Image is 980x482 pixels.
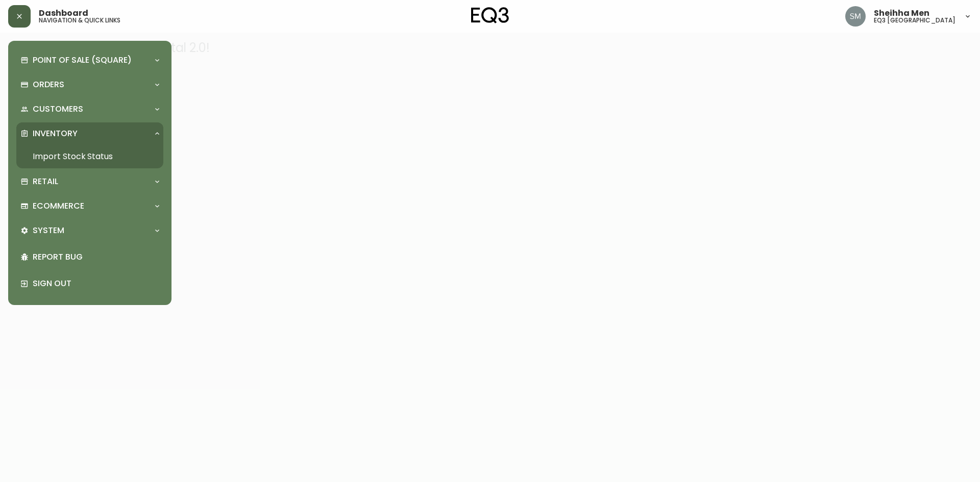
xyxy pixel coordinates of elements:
[33,128,78,139] p: Inventory
[33,176,58,187] p: Retail
[33,251,159,263] p: Report Bug
[16,49,163,71] div: Point of Sale (Square)
[16,270,163,297] div: Sign Out
[471,7,509,23] img: logo
[874,17,955,23] h5: eq3 [GEOGRAPHIC_DATA]
[845,6,866,27] img: cfa6f7b0e1fd34ea0d7b164297c1067f
[16,145,163,168] a: Import Stock Status
[39,17,120,23] h5: navigation & quick links
[33,104,83,115] p: Customers
[33,200,84,212] p: Ecommerce
[33,278,159,289] p: Sign Out
[874,9,929,17] span: Sheihha Men
[16,195,163,217] div: Ecommerce
[33,225,64,236] p: System
[16,219,163,242] div: System
[39,9,88,17] span: Dashboard
[16,170,163,193] div: Retail
[16,73,163,96] div: Orders
[33,79,64,90] p: Orders
[16,98,163,120] div: Customers
[16,122,163,145] div: Inventory
[16,244,163,270] div: Report Bug
[33,55,132,66] p: Point of Sale (Square)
